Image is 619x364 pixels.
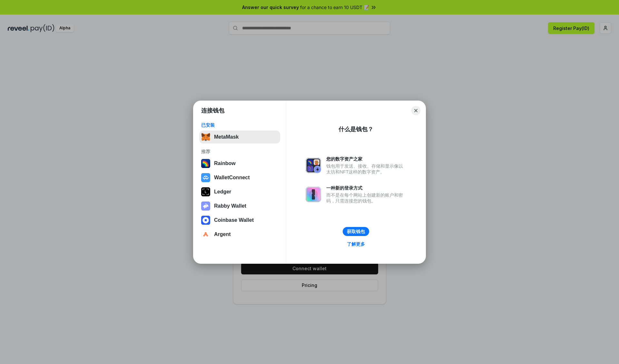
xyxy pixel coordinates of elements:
[214,175,250,181] div: WalletConnect
[214,231,231,237] div: Argent
[214,203,246,209] div: Rabby Wallet
[201,173,210,182] img: svg+xml,%3Csvg%20width%3D%2228%22%20height%3D%2228%22%20viewBox%3D%220%200%2028%2028%22%20fill%3D...
[201,159,210,168] img: svg+xml,%3Csvg%20width%3D%22120%22%20height%3D%22120%22%20viewBox%3D%220%200%20120%20120%22%20fil...
[199,171,280,184] button: WalletConnect
[326,185,406,191] div: 一种新的登录方式
[326,192,406,204] div: 而不是在每个网站上创建新的账户和密码，只需连接您的钱包。
[343,227,369,236] button: 获取钱包
[199,185,280,198] button: Ledger
[306,187,321,202] img: svg+xml,%3Csvg%20xmlns%3D%22http%3A%2F%2Fwww.w3.org%2F2000%2Fsvg%22%20fill%3D%22none%22%20viewBox...
[201,202,210,211] img: svg+xml,%3Csvg%20xmlns%3D%22http%3A%2F%2Fwww.w3.org%2F2000%2Fsvg%22%20fill%3D%22none%22%20viewBox...
[199,200,280,212] button: Rabby Wallet
[201,230,210,239] img: svg+xml,%3Csvg%20width%3D%2228%22%20height%3D%2228%22%20viewBox%3D%220%200%2028%2028%22%20fill%3D...
[214,189,231,195] div: Ledger
[201,149,278,154] div: 推荐
[201,187,210,196] img: svg+xml,%3Csvg%20xmlns%3D%22http%3A%2F%2Fwww.w3.org%2F2000%2Fsvg%22%20width%3D%2228%22%20height%3...
[214,134,239,140] div: MetaMask
[411,106,420,115] button: Close
[199,131,280,143] button: MetaMask
[214,161,236,166] div: Rainbow
[347,241,365,247] div: 了解更多
[201,107,224,114] h1: 连接钱包
[347,229,365,234] div: 获取钱包
[199,214,280,227] button: Coinbase Wallet
[326,163,406,175] div: 钱包用于发送、接收、存储和显示像以太坊和NFT这样的数字资产。
[201,216,210,225] img: svg+xml,%3Csvg%20width%3D%2228%22%20height%3D%2228%22%20viewBox%3D%220%200%2028%2028%22%20fill%3D...
[199,228,280,241] button: Argent
[199,157,280,170] button: Rainbow
[214,217,254,223] div: Coinbase Wallet
[201,122,278,128] div: 已安装
[306,158,321,173] img: svg+xml,%3Csvg%20xmlns%3D%22http%3A%2F%2Fwww.w3.org%2F2000%2Fsvg%22%20fill%3D%22none%22%20viewBox...
[201,133,210,142] img: svg+xml,%3Csvg%20fill%3D%22none%22%20height%3D%2233%22%20viewBox%3D%220%200%2035%2033%22%20width%...
[343,240,369,248] a: 了解更多
[339,125,373,133] div: 什么是钱包？
[326,156,406,162] div: 您的数字资产之家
